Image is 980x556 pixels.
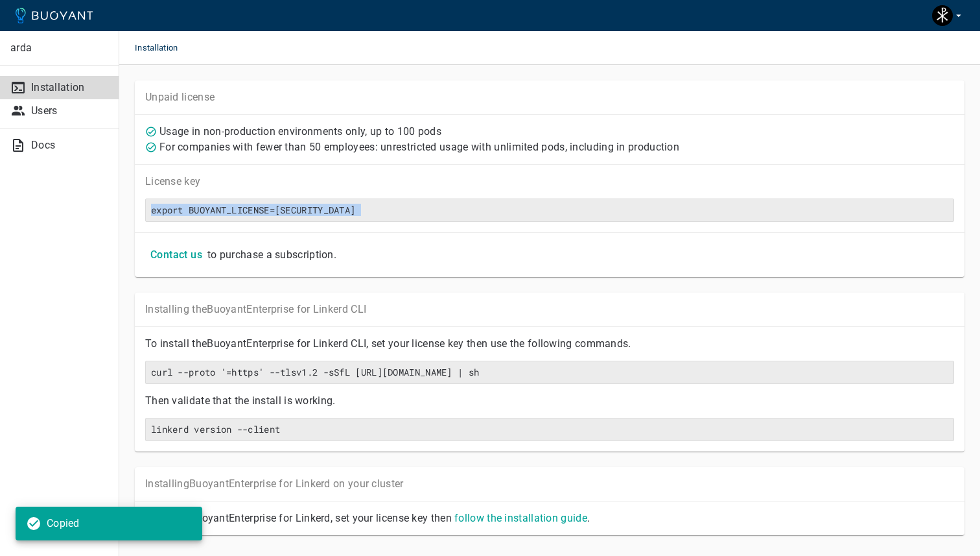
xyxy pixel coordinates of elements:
button: Contact us [145,243,207,267]
p: Then validate that the install is working. [145,394,954,407]
p: Unpaid license [145,91,954,104]
p: To install Buoyant Enterprise for Linkerd, set your license key then . [145,512,954,525]
p: Installing the Buoyant Enterprise for Linkerd CLI [145,303,954,316]
h6: linkerd version --client [151,424,948,435]
p: Installing Buoyant Enterprise for Linkerd on your cluster [145,477,954,490]
h6: curl --proto '=https' --tlsv1.2 -sSfL [URL][DOMAIN_NAME] | sh [151,367,948,378]
img: I Nechita [932,5,953,26]
span: Installation [135,31,194,65]
h6: export BUOYANT_LICENSE=[SECURITY_DATA] [151,204,948,216]
p: License key [145,175,954,188]
p: to purchase a subscription. [207,248,336,261]
p: Installation [31,81,108,94]
h4: Contact us [150,248,202,261]
p: Users [31,104,108,117]
p: To install the Buoyant Enterprise for Linkerd CLI, set your license key then use the following co... [145,337,954,350]
p: arda [10,42,108,54]
p: Docs [31,139,108,152]
p: Usage in non-production environments only, up to 100 pods [159,125,441,138]
a: follow the installation guide [454,512,587,524]
p: For companies with fewer than 50 employees: unrestricted usage with unlimited pods, including in ... [159,141,679,154]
